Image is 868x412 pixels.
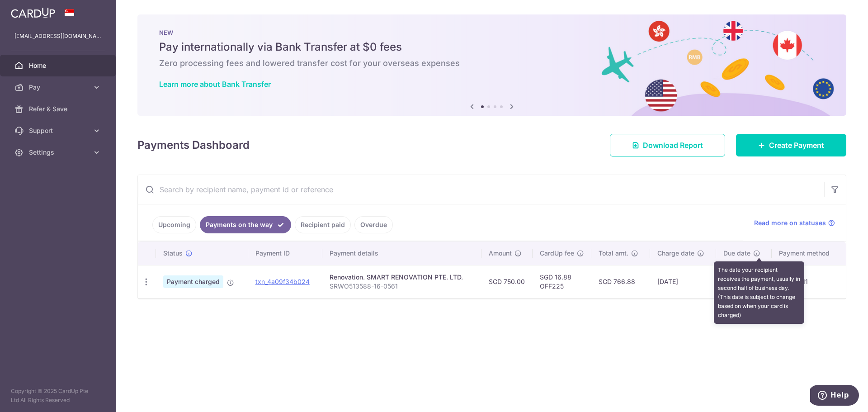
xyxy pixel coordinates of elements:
[754,218,835,227] a: Read more on statuses
[200,216,291,233] a: Payments on the way
[11,7,55,18] img: CardUp
[159,29,825,36] p: NEW
[354,216,393,233] a: Overdue
[330,273,475,282] div: Renovation. SMART RENOVATION PTE. LTD.
[810,385,859,407] iframe: Opens a widget where you can find more information
[159,80,271,89] a: Learn more about Bank Transfer
[322,242,482,265] th: Payment details
[723,249,750,258] span: Due date
[643,140,703,151] span: Download Report
[533,265,591,298] td: SGD 16.88 OFF225
[650,265,717,298] td: [DATE]
[159,58,825,69] h6: Zero processing fees and lowered transfer cost for your overseas expenses
[540,249,574,258] span: CardUp fee
[295,216,351,233] a: Recipient paid
[657,249,694,258] span: Charge date
[29,61,89,70] span: Home
[137,14,846,116] img: Bank transfer banner
[255,278,310,285] a: txn_4a09f34b024
[714,261,804,324] div: The date your recipient receives the payment, usually in second half of business day. (This date ...
[754,218,826,227] span: Read more on statuses
[29,148,89,157] span: Settings
[137,137,250,153] h4: Payments Dashboard
[489,249,512,258] span: Amount
[591,265,650,298] td: SGD 766.88
[29,126,89,135] span: Support
[248,242,322,265] th: Payment ID
[330,282,475,291] p: SRWO513588-16-0561
[14,32,101,41] p: [EMAIL_ADDRESS][DOMAIN_NAME]
[152,216,196,233] a: Upcoming
[481,265,533,298] td: SGD 750.00
[29,83,89,92] span: Pay
[163,275,223,288] span: Payment charged
[163,249,183,258] span: Status
[159,40,825,54] h5: Pay internationally via Bank Transfer at $0 fees
[736,134,846,156] a: Create Payment
[138,175,824,204] input: Search by recipient name, payment id or reference
[772,242,846,265] th: Payment method
[769,140,824,151] span: Create Payment
[599,249,628,258] span: Total amt.
[610,134,725,156] a: Download Report
[29,104,89,114] span: Refer & Save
